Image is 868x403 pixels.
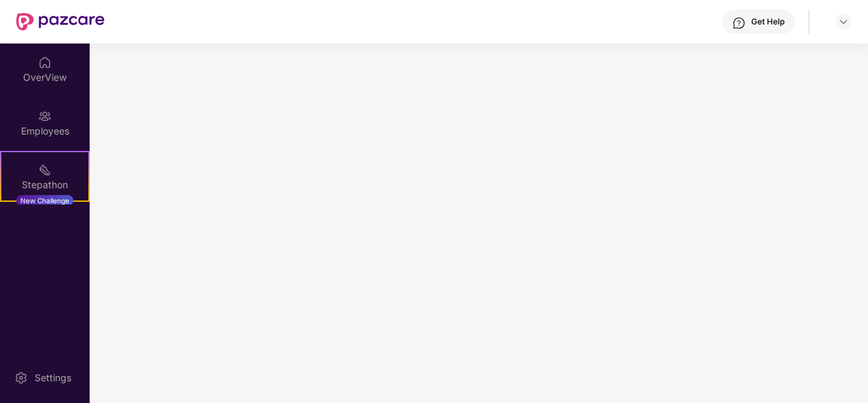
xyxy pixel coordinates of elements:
[732,16,746,30] img: svg+xml;base64,PHN2ZyBpZD0iSGVscC0zMngzMiIgeG1sbnM9Imh0dHA6Ly93d3cudzMub3JnLzIwMDAvc3ZnIiB3aWR0aD...
[38,163,52,177] img: svg+xml;base64,PHN2ZyB4bWxucz0iaHR0cDovL3d3dy53My5vcmcvMjAwMC9zdmciIHdpZHRoPSIyMSIgaGVpZ2h0PSIyMC...
[38,109,52,123] img: svg+xml;base64,PHN2ZyBpZD0iRW1wbG95ZWVzIiB4bWxucz0iaHR0cDovL3d3dy53My5vcmcvMjAwMC9zdmciIHdpZHRoPS...
[16,13,105,31] img: New Pazcare Logo
[751,16,784,27] div: Get Help
[16,195,73,206] div: New Challenge
[838,16,849,27] img: svg+xml;base64,PHN2ZyBpZD0iRHJvcGRvd24tMzJ4MzIiIHhtbG5zPSJodHRwOi8vd3d3LnczLm9yZy8yMDAwL3N2ZyIgd2...
[31,371,75,385] div: Settings
[38,56,52,69] img: svg+xml;base64,PHN2ZyBpZD0iSG9tZSIgeG1sbnM9Imh0dHA6Ly93d3cudzMub3JnLzIwMDAvc3ZnIiB3aWR0aD0iMjAiIG...
[1,178,88,192] div: Stepathon
[14,371,28,385] img: svg+xml;base64,PHN2ZyBpZD0iU2V0dGluZy0yMHgyMCIgeG1sbnM9Imh0dHA6Ly93d3cudzMub3JnLzIwMDAvc3ZnIiB3aW...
